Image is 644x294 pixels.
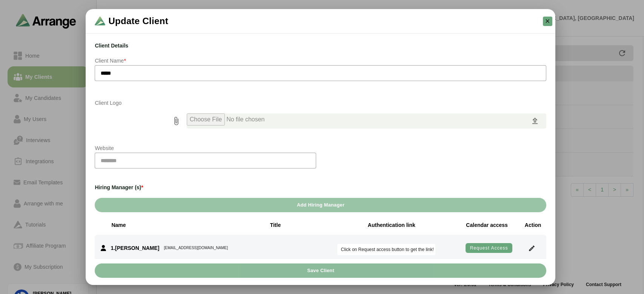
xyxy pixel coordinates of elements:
[470,245,508,251] span: Request access
[95,144,316,153] p: Website
[95,41,546,50] h3: Client Details
[95,183,546,192] h3: Hiring Manager (s)
[108,15,168,27] span: Update Client
[172,116,181,126] i: prepended action
[95,198,546,212] button: Add Hiring Manager
[95,98,546,107] p: Client Logo
[341,246,432,253] div: Click on Request access button to get the link!
[520,221,546,229] div: Action
[248,221,294,229] div: Title
[466,243,512,253] button: Request access
[307,263,334,278] span: Save Client
[111,245,114,251] span: 1
[358,221,425,229] div: Authentication link
[95,221,230,229] div: Name
[463,221,512,229] div: Calendar access
[297,198,344,212] span: Add Hiring Manager
[111,245,159,251] h3: .[PERSON_NAME]
[95,263,546,278] button: Save Client
[164,245,228,251] div: [EMAIL_ADDRESS][DOMAIN_NAME]
[95,56,546,65] p: Client Name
